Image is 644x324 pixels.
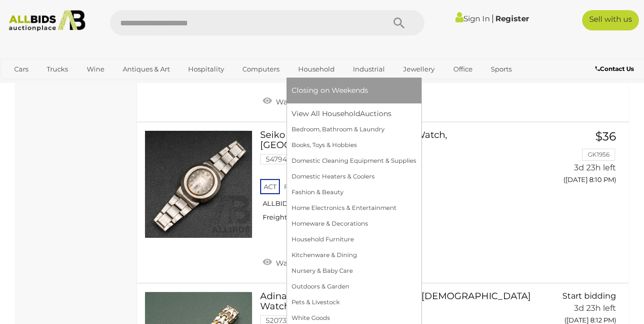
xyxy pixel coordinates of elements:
a: Office [447,61,479,78]
a: Hospitality [182,61,231,78]
img: Allbids.com.au [5,10,90,31]
a: Trucks [40,61,75,78]
a: Computers [236,61,286,78]
a: Watch this item [260,93,336,109]
span: $36 [595,129,616,143]
span: Watch this item [273,259,333,268]
a: Antiques & Art [116,61,176,78]
a: Sell with us [582,10,639,30]
b: Contact Us [595,65,634,73]
span: | [491,13,494,24]
a: Register [495,14,529,23]
a: Watch this item [260,255,336,270]
a: Household [292,61,341,78]
a: Sign In [455,14,490,23]
a: Sports [484,61,518,78]
a: Wine [80,61,111,78]
a: Jewellery [397,61,441,78]
span: Watch this item [273,97,333,106]
a: $36 GK1956 3d 23h left ([DATE] 8:10 PM) [554,130,619,190]
a: Cars [8,61,35,78]
a: Seiko Vintage Diamatic 21 Jewels Watch, [GEOGRAPHIC_DATA], 6119-5450 54794-4 ACT Fyshwick ALLBIDS... [268,130,540,229]
button: Search [374,10,424,35]
span: Start bidding [562,291,616,301]
a: Contact Us [595,63,636,75]
a: Industrial [346,61,391,78]
a: [GEOGRAPHIC_DATA] [8,78,93,94]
